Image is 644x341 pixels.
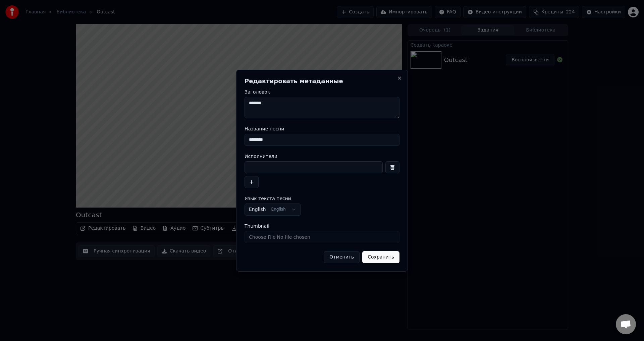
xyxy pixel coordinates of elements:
[245,224,269,228] span: Thumbnail
[324,251,360,263] button: Отменить
[245,126,399,131] label: Название песни
[245,154,399,159] label: Исполнители
[245,90,399,94] label: Заголовок
[245,78,399,84] h2: Редактировать метаданные
[362,251,399,263] button: Сохранить
[245,196,291,201] span: Язык текста песни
